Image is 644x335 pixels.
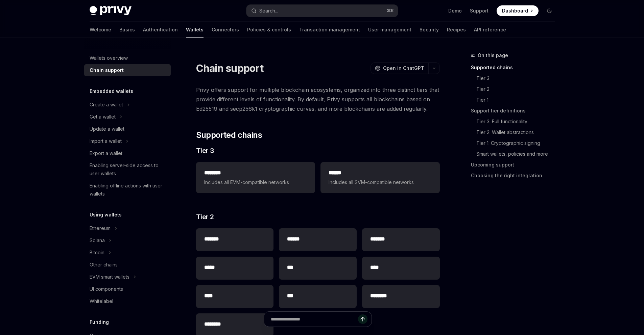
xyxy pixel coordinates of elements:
a: User management [368,22,411,38]
button: Toggle Bitcoin section [84,247,171,259]
a: Whitelabel [84,295,171,307]
div: Solana [90,236,105,244]
a: Export a wallet [84,147,171,159]
div: UI components [90,285,123,293]
span: On this page [478,51,508,59]
div: Search... [259,7,278,15]
a: Transaction management [299,22,360,38]
a: Support tier definitions [471,105,560,116]
a: Support [470,7,488,14]
a: Basics [119,22,135,38]
a: Dashboard [497,5,539,16]
button: Send message [358,314,367,324]
div: Whitelabel [90,297,113,305]
div: Bitcoin [90,249,104,257]
a: Choosing the right integration [471,170,560,181]
a: Welcome [90,22,111,38]
button: Open in ChatGPT [371,62,428,74]
span: Supported chains [196,130,262,140]
button: Toggle Get a wallet section [84,111,171,123]
a: Enabling offline actions with user wallets [84,180,171,200]
a: Policies & controls [247,22,291,38]
div: Create a wallet [90,101,123,109]
button: Toggle Ethereum section [84,222,171,234]
button: Toggle Import a wallet section [84,135,171,147]
a: Tier 2: Wallet abstractions [471,127,560,138]
h5: Using wallets [90,211,122,219]
a: Authentication [143,22,178,38]
div: Chain support [90,66,124,74]
a: Wallets overview [84,52,171,64]
a: Supported chains [471,62,560,73]
div: Get a wallet [90,113,116,121]
a: UI components [84,283,171,295]
h5: Embedded wallets [90,87,133,95]
h1: Chain support [196,62,263,74]
span: ⌘ K [387,8,394,14]
span: Dashboard [502,7,528,14]
span: Tier 3 [196,146,214,155]
a: Tier 2 [471,84,560,95]
a: Upcoming support [471,159,560,170]
div: Other chains [90,261,118,269]
img: dark logo [90,6,132,16]
a: API reference [474,22,506,38]
h5: Funding [90,318,109,326]
a: Tier 3 [471,73,560,84]
a: Recipes [447,22,466,38]
a: Tier 1 [471,95,560,105]
a: **** *Includes all SVM-compatible networks [320,162,439,193]
a: Other chains [84,259,171,271]
a: Update a wallet [84,123,171,135]
a: Chain support [84,64,171,76]
div: Wallets overview [90,54,128,62]
a: Demo [448,7,462,14]
span: Includes all EVM-compatible networks [204,178,307,186]
button: Toggle dark mode [544,5,555,16]
a: Security [420,22,439,38]
div: EVM smart wallets [90,273,129,281]
div: Update a wallet [90,125,124,133]
a: Wallets [186,22,204,38]
a: Tier 3: Full functionality [471,116,560,127]
div: Ethereum [90,224,111,232]
button: Open search [246,5,398,17]
div: Export a wallet [90,149,122,157]
input: Ask a question... [271,312,358,327]
a: Connectors [212,22,239,38]
span: Tier 2 [196,212,214,222]
div: Enabling server-side access to user wallets [90,161,167,178]
span: Includes all SVM-compatible networks [329,178,431,186]
span: Open in ChatGPT [383,65,424,72]
span: Privy offers support for multiple blockchain ecosystems, organized into three distinct tiers that... [196,85,440,113]
div: Import a wallet [90,137,122,145]
a: Tier 1: Cryptographic signing [471,138,560,149]
a: **** ***Includes all EVM-compatible networks [196,162,315,193]
button: Toggle Create a wallet section [84,99,171,111]
a: Smart wallets, policies and more [471,149,560,159]
button: Toggle EVM smart wallets section [84,271,171,283]
div: Enabling offline actions with user wallets [90,182,167,198]
a: Enabling server-side access to user wallets [84,159,171,180]
button: Toggle Solana section [84,234,171,247]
